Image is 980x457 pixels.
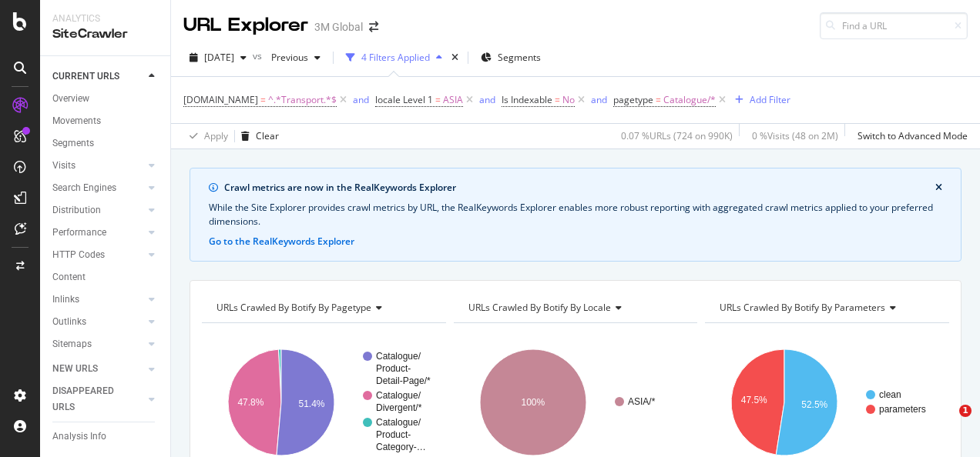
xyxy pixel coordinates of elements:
[52,429,159,445] a: Analysis Info
[376,390,421,401] text: Catalogue/
[209,201,942,228] div: While the Site Explorer provides crawl metrics by URL, the RealKeywords Explorer enables more rob...
[52,225,106,241] div: Performance
[479,93,495,106] div: and
[52,180,144,196] a: Search Engines
[375,93,433,106] span: locale Level 1
[851,124,968,148] button: Switch to Advanced Mode
[298,399,324,409] text: 51.4%
[52,158,76,174] div: Visits
[959,405,972,417] span: 1
[52,68,119,85] div: CURRENT URLS
[52,314,86,330] div: Outlinks
[183,12,308,38] div: URL Explorer
[521,397,545,408] text: 100%
[216,301,371,314] span: URLs Crawled By Botify By pagetype
[656,93,661,106] span: =
[562,89,575,111] span: No
[857,129,968,142] div: Switch to Advanced Mode
[52,68,144,85] a: CURRENT URLS
[443,89,463,111] span: ASIA
[52,269,86,285] div: Content
[52,314,144,330] a: Outlinks
[741,395,767,405] text: 47.5%
[376,351,421,362] text: Catalogue/
[376,402,422,413] text: Divergent/*
[353,93,369,106] div: and
[52,202,144,218] a: Distribution
[628,396,656,407] text: ASIA/*
[52,292,79,308] div: Inlinks
[376,363,411,374] text: Product-
[52,225,144,241] a: Performance
[498,51,541,64] span: Segments
[253,49,265,62] span: vs
[183,93,258,106] span: [DOMAIN_NAME]
[369,22,378,32] div: arrow-right-arrow-left
[265,45,327,70] button: Previous
[879,389,901,400] text: clean
[802,399,828,410] text: 52.5%
[52,247,105,263] div: HTTP Codes
[717,295,935,320] h4: URLs Crawled By Botify By parameters
[52,91,89,107] div: Overview
[435,93,441,106] span: =
[52,247,144,263] a: HTTP Codes
[52,135,159,152] a: Segments
[237,397,263,408] text: 47.8%
[353,92,369,107] button: and
[361,51,430,64] div: 4 Filters Applied
[479,92,495,107] button: and
[52,25,158,43] div: SiteCrawler
[928,405,965,442] iframe: Intercom live chat
[183,45,253,70] button: [DATE]
[52,383,130,415] div: DISAPPEARED URLS
[931,178,946,198] button: close banner
[720,301,885,314] span: URLs Crawled By Botify By parameters
[340,45,448,70] button: 4 Filters Applied
[52,180,116,196] div: Search Engines
[376,442,426,452] text: Category-…
[52,91,159,107] a: Overview
[204,51,234,64] span: 2025 Sep. 14th
[376,417,421,428] text: Catalogue/
[591,93,607,106] div: and
[52,336,92,352] div: Sitemaps
[256,129,279,142] div: Clear
[591,92,607,107] button: and
[204,129,228,142] div: Apply
[621,129,733,142] div: 0.07 % URLs ( 724 on 990K )
[52,292,144,308] a: Inlinks
[52,113,101,129] div: Movements
[224,181,935,195] div: Crawl metrics are now in the RealKeywords Explorer
[750,93,790,106] div: Add Filter
[663,89,716,111] span: Catalogue/*
[820,12,968,39] input: Find a URL
[268,89,337,111] span: ^.*Transport.*$
[52,361,98,377] div: NEW URLS
[265,51,308,64] span: Previous
[555,93,560,106] span: =
[190,168,962,262] div: info banner
[52,158,144,174] a: Visits
[52,135,94,152] div: Segments
[376,375,431,386] text: Detail-Page/*
[52,361,144,377] a: NEW URLS
[52,12,158,25] div: Analytics
[448,50,461,65] div: times
[209,235,354,249] button: Go to the RealKeywords Explorer
[213,295,432,320] h4: URLs Crawled By Botify By pagetype
[729,91,790,109] button: Add Filter
[52,383,144,415] a: DISAPPEARED URLS
[183,124,228,148] button: Apply
[613,93,653,106] span: pagetype
[314,19,363,35] div: 3M Global
[502,93,552,106] span: Is Indexable
[260,93,266,106] span: =
[52,202,101,218] div: Distribution
[465,295,684,320] h4: URLs Crawled By Botify By locale
[752,129,838,142] div: 0 % Visits ( 48 on 2M )
[475,45,547,70] button: Segments
[235,124,279,148] button: Clear
[468,301,611,314] span: URLs Crawled By Botify By locale
[52,429,106,445] div: Analysis Info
